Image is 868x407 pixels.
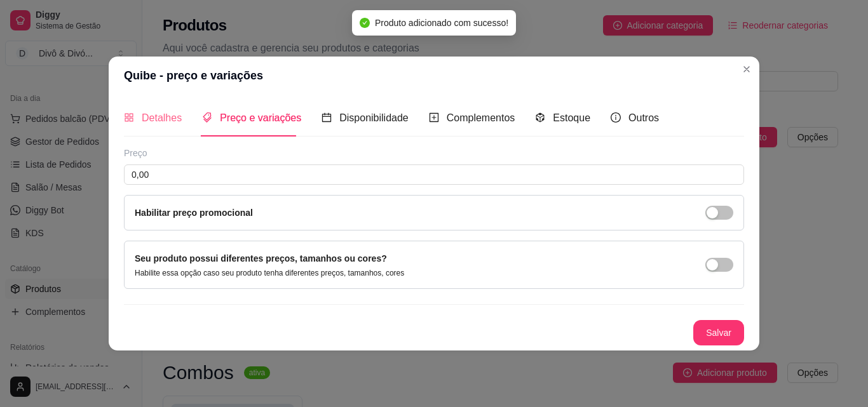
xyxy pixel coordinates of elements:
button: Salvar [693,320,744,345]
span: tags [202,112,212,123]
span: Disponibilidade [339,112,409,123]
p: Habilite essa opção caso seu produto tenha diferentes preços, tamanhos, cores [135,268,404,278]
span: Outros [628,112,659,123]
span: Complementos [447,112,515,123]
div: Preço [124,147,744,159]
span: Preço e variações [220,112,301,123]
span: plus-square [429,112,439,123]
span: Estoque [553,112,590,123]
span: code-sandbox [535,112,545,123]
label: Habilitar preço promocional [135,208,253,218]
span: check-circle [360,18,370,28]
span: calendar [322,112,332,123]
span: appstore [124,112,134,123]
button: Close [736,59,757,79]
span: info-circle [611,112,621,123]
span: Produto adicionado com sucesso! [375,18,508,28]
header: Quibe - preço e variações [109,57,759,95]
input: Ex.: R$12,99 [124,164,744,185]
span: Detalhes [142,112,182,123]
label: Seu produto possui diferentes preços, tamanhos ou cores? [135,253,387,264]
